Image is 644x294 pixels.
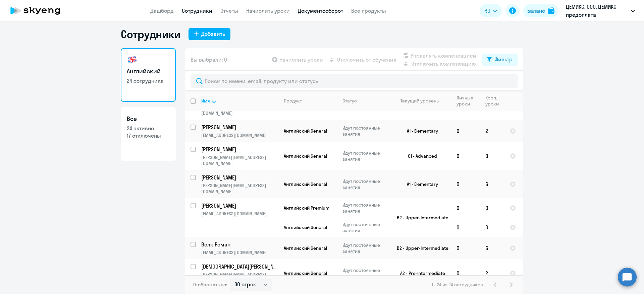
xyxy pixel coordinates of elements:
td: B2 - Upper-Intermediate [389,237,451,259]
p: Идут постоянные занятия [342,150,388,162]
td: 0 [451,170,480,198]
a: Все продукты [351,7,386,14]
div: Добавить [201,30,225,38]
p: Идут постоянные занятия [342,202,388,214]
a: Отчеты [220,7,238,14]
div: Корп. уроки [485,95,504,107]
p: [PERSON_NAME] [201,174,277,181]
a: [PERSON_NAME] [201,124,278,131]
a: Волк Роман [201,241,278,248]
td: A1 - Elementary [389,170,451,198]
p: [DEMOGRAPHIC_DATA][PERSON_NAME] [201,263,277,270]
span: Английский Premium [284,205,329,211]
p: 24 сотрудника [127,77,170,84]
button: Фильтр [482,54,518,66]
a: Все24 активно17 отключены [121,107,176,161]
p: [EMAIL_ADDRESS][DOMAIN_NAME] [201,211,278,217]
span: Английский General [284,181,327,187]
td: C1 - Advanced [389,142,451,170]
td: 0 [451,120,480,142]
p: [PERSON_NAME][EMAIL_ADDRESS][DOMAIN_NAME] [201,182,278,195]
h3: Английский [127,67,170,76]
span: Английский General [284,245,327,251]
td: 0 [480,198,504,218]
div: Текущий уровень [400,98,439,104]
p: [PERSON_NAME] [201,146,277,153]
td: 0 [451,237,480,259]
div: Личные уроки [457,95,480,107]
a: Начислить уроки [246,7,290,14]
p: [EMAIL_ADDRESS][DOMAIN_NAME] [201,249,278,255]
p: Идут постоянные занятия [342,178,388,190]
img: english [127,54,138,65]
td: 0 [451,218,480,237]
span: RU [484,7,490,15]
p: Идут постоянные занятия [342,267,388,279]
a: Документооборот [298,7,343,14]
a: Английский24 сотрудника [121,48,176,102]
button: RU [480,4,502,17]
span: Отображать по: [193,282,227,288]
div: Текущий уровень [394,98,451,104]
a: [PERSON_NAME] [201,174,278,181]
button: Балансbalance [523,4,558,17]
p: Идут постоянные занятия [342,221,388,233]
div: Имя [201,98,278,104]
span: Английский General [284,153,327,159]
span: Английский General [284,224,327,230]
p: 17 отключены [127,132,170,139]
p: ЦЕМИКС, ООО, ЦЕМИКС предоплата [566,3,628,19]
h1: Сотрудники [121,27,180,41]
input: Поиск по имени, email, продукту или статусу [191,74,518,88]
a: [PERSON_NAME] [201,146,278,153]
td: 3 [480,142,504,170]
td: 6 [480,237,504,259]
button: Добавить [189,28,230,40]
td: A1 - Elementary [389,120,451,142]
div: Имя [201,98,210,104]
p: [PERSON_NAME] [201,124,277,131]
p: [PERSON_NAME] [201,202,277,209]
button: ЦЕМИКС, ООО, ЦЕМИКС предоплата [562,3,638,19]
span: Вы выбрали: 0 [191,56,227,64]
h3: Все [127,115,170,123]
td: 0 [451,198,480,218]
div: Статус [342,98,357,104]
p: [EMAIL_ADDRESS][DOMAIN_NAME] [201,132,278,138]
p: Волк Роман [201,241,277,248]
div: Продукт [284,98,302,104]
p: 24 активно [127,125,170,132]
td: B2 - Upper-Intermediate [389,198,451,237]
a: [DEMOGRAPHIC_DATA][PERSON_NAME] [201,263,278,270]
p: Идут постоянные занятия [342,125,388,137]
img: balance [548,7,554,14]
div: Фильтр [494,55,513,63]
p: Идут постоянные занятия [342,242,388,254]
div: Баланс [527,7,545,15]
a: Дашборд [150,7,174,14]
a: Сотрудники [182,7,212,14]
td: 0 [451,259,480,287]
p: [PERSON_NAME][EMAIL_ADDRESS][DOMAIN_NAME] [201,154,278,166]
td: 0 [451,142,480,170]
td: 2 [480,259,504,287]
span: Английский General [284,270,327,276]
p: [PERSON_NAME][EMAIL_ADDRESS][DOMAIN_NAME] [201,272,278,284]
a: [PERSON_NAME] [201,202,278,209]
td: 0 [480,218,504,237]
span: 1 - 24 из 24 сотрудников [432,282,483,288]
span: Английский General [284,128,327,134]
td: A2 - Pre-Intermediate [389,259,451,287]
td: 2 [480,120,504,142]
td: 6 [480,170,504,198]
